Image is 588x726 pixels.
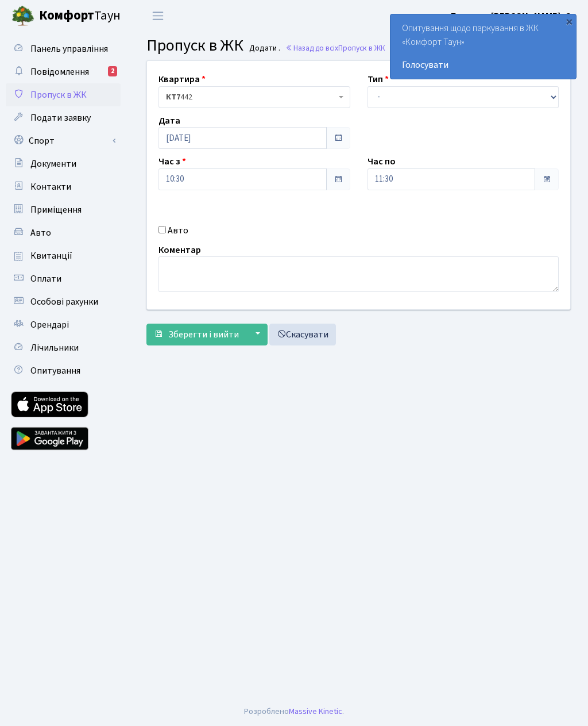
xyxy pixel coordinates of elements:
a: Квитанції [6,244,121,267]
div: Розроблено . [244,705,344,718]
a: Контакти [6,175,121,198]
a: Massive Kinetic [289,705,342,717]
b: Комфорт [39,6,94,25]
a: Опитування [6,359,121,382]
span: Зберегти і вийти [168,328,239,341]
a: Особові рахунки [6,290,121,313]
label: Тип [367,72,389,86]
a: Повідомлення2 [6,60,121,83]
a: Скасувати [269,324,336,345]
span: Таун [39,6,121,26]
img: logo.png [11,5,34,28]
span: Авто [30,226,51,239]
span: <b>КТ7</b>&nbsp;&nbsp;&nbsp;442 [166,91,336,103]
label: Час по [367,155,396,168]
a: Орендарі [6,313,121,336]
a: Оплати [6,267,121,290]
a: Документи [6,152,121,175]
a: Спорт [6,129,121,152]
button: Переключити навігацію [144,6,172,25]
span: Пропуск в ЖК [30,89,87,101]
div: 2 [108,66,117,76]
span: Документи [30,158,76,170]
span: Пропуск в ЖК [338,43,385,53]
a: Подати заявку [6,106,121,129]
a: Назад до всіхПропуск в ЖК [285,43,385,53]
a: Авто [6,221,121,244]
label: Час з [158,155,186,168]
a: Голосувати [402,58,564,72]
span: Повідомлення [30,66,89,78]
span: Оплати [30,272,61,285]
label: Коментар [158,243,201,256]
label: Дата [158,113,180,127]
span: <b>КТ7</b>&nbsp;&nbsp;&nbsp;442 [158,86,350,108]
span: Опитування [30,364,80,377]
span: Панель управління [30,43,108,55]
a: Приміщення [6,198,121,221]
span: Подати заявку [30,112,91,124]
label: Квартира [158,72,206,86]
small: Додати . [247,44,280,53]
span: Приміщення [30,203,82,216]
a: Пропуск в ЖК [6,83,121,106]
span: Пропуск в ЖК [146,34,243,57]
button: Зберегти і вийти [146,324,246,345]
div: Опитування щодо паркування в ЖК «Комфорт Таун» [390,14,576,79]
span: Квитанції [30,249,72,262]
span: Лічильники [30,341,79,354]
label: Авто [168,223,188,237]
b: КТ7 [166,91,180,103]
span: Контакти [30,180,71,193]
span: Особові рахунки [30,295,98,308]
a: Панель управління [6,37,121,60]
a: Лічильники [6,336,121,359]
div: × [563,16,575,27]
b: Блєдних [PERSON_NAME]. О. [451,10,574,22]
span: Орендарі [30,318,69,331]
a: Блєдних [PERSON_NAME]. О. [451,9,574,23]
